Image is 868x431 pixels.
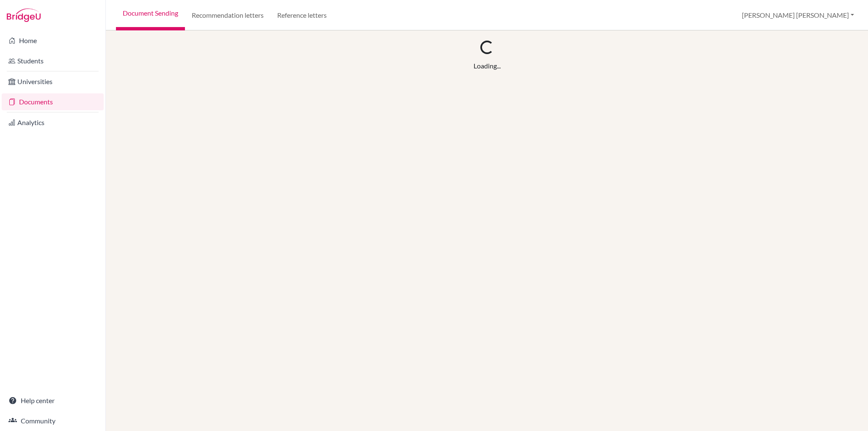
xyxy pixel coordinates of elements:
[2,73,104,90] a: Universities
[2,52,104,69] a: Students
[7,8,41,22] img: Bridge-U
[2,114,104,131] a: Analytics
[2,412,104,429] a: Community
[2,392,104,409] a: Help center
[738,7,858,23] button: [PERSON_NAME] [PERSON_NAME]
[474,61,501,71] div: Loading...
[2,32,104,49] a: Home
[2,93,104,110] a: Documents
